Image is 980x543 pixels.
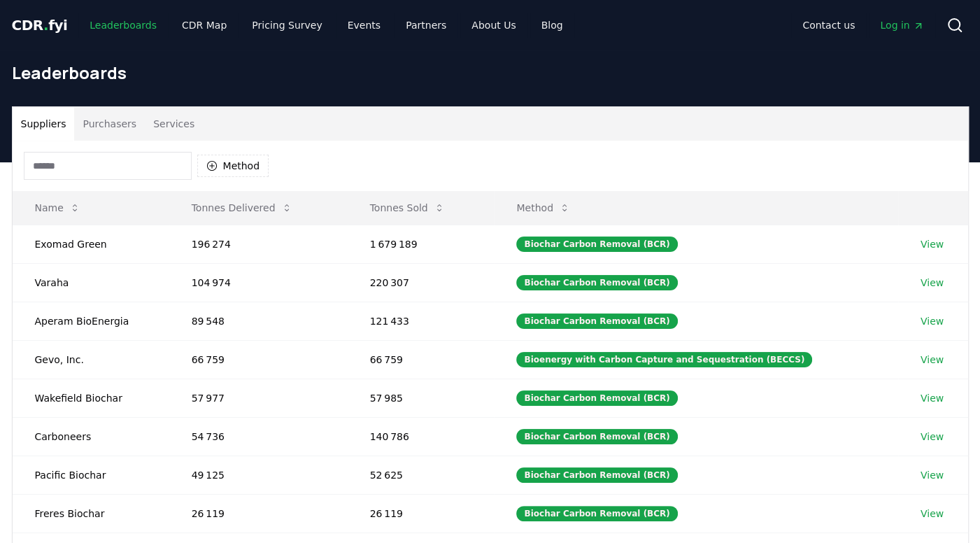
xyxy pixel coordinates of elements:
button: Purchasers [74,107,145,141]
a: Pricing Survey [241,13,333,38]
td: 66 759 [169,340,348,379]
td: 49 125 [169,456,348,494]
td: 121 433 [348,302,495,340]
button: Tonnes Delivered [180,194,304,222]
button: Method [197,155,269,177]
a: View [921,314,944,328]
a: View [921,468,944,482]
a: View [921,353,944,367]
td: 140 786 [348,417,495,456]
div: Biochar Carbon Removal (BCR) [516,506,677,521]
a: View [921,237,944,251]
a: CDR Map [171,13,238,38]
a: About Us [460,13,527,38]
a: Leaderboards [78,13,168,38]
td: 26 119 [169,494,348,533]
td: 57 977 [169,379,348,417]
button: Method [505,194,581,222]
span: . [43,17,48,34]
td: 1 679 189 [348,225,495,263]
td: Varaha [13,263,169,302]
td: 57 985 [348,379,495,417]
a: Log in [869,13,935,38]
a: Partners [395,13,457,38]
td: Carboneers [13,417,169,456]
td: Pacific Biochar [13,456,169,494]
button: Name [24,194,92,222]
td: 89 548 [169,302,348,340]
a: Blog [530,13,574,38]
div: Biochar Carbon Removal (BCR) [516,390,677,406]
td: 104 974 [169,263,348,302]
td: 26 119 [348,494,495,533]
td: Wakefield Biochar [13,379,169,417]
a: View [921,276,944,290]
nav: Main [78,13,574,38]
td: 196 274 [169,225,348,263]
td: 220 307 [348,263,495,302]
a: View [921,391,944,405]
button: Suppliers [13,107,75,141]
nav: Main [791,13,935,38]
td: 52 625 [348,456,495,494]
td: Gevo, Inc. [13,340,169,379]
a: Contact us [791,13,866,38]
div: Biochar Carbon Removal (BCR) [516,275,677,290]
td: Aperam BioEnergia [13,302,169,340]
div: Bioenergy with Carbon Capture and Sequestration (BECCS) [516,352,812,367]
a: Events [336,13,392,38]
td: Freres Biochar [13,494,169,533]
h1: Leaderboards [12,62,969,84]
a: CDR.fyi [12,15,68,35]
button: Tonnes Sold [359,194,456,222]
a: View [921,507,944,521]
div: Biochar Carbon Removal (BCR) [516,429,677,444]
span: Log in [880,18,923,32]
a: View [921,430,944,444]
span: CDR fyi [12,17,68,34]
td: 54 736 [169,417,348,456]
button: Services [145,107,203,141]
td: Exomad Green [13,225,169,263]
div: Biochar Carbon Removal (BCR) [516,467,677,483]
div: Biochar Carbon Removal (BCR) [516,237,677,252]
div: Biochar Carbon Removal (BCR) [516,313,677,329]
td: 66 759 [348,340,495,379]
